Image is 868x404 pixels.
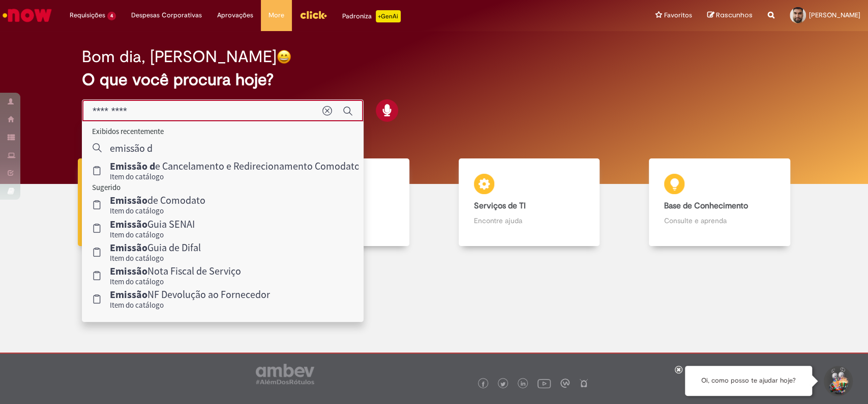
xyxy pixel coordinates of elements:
[685,366,812,396] div: Oi, como posso te ajudar hoje?
[277,49,291,64] img: happy-face.png
[716,10,753,20] span: Rascunhos
[268,10,284,20] span: More
[434,158,624,247] a: Serviços de TI Encontre ajuda
[300,7,327,22] img: click_logo_yellow_360x200.png
[809,11,860,19] span: [PERSON_NAME]
[70,10,105,20] span: Requisições
[624,158,815,247] a: Base de Conhecimento Consulte e aprenda
[521,381,526,387] img: logo_footer_linkedin.png
[537,376,551,390] img: logo_footer_youtube.png
[376,10,401,22] p: +GenAi
[579,379,588,388] img: logo_footer_naosei.png
[53,158,244,247] a: Tirar dúvidas Tirar dúvidas com Lupi Assist e Gen Ai
[707,11,753,20] a: Rascunhos
[82,48,277,66] h2: Bom dia, [PERSON_NAME]
[474,201,526,211] b: Serviços de TI
[107,12,116,20] span: 4
[256,364,314,384] img: logo_footer_ambev_rotulo_gray.png
[1,5,53,25] img: ServiceNow
[342,10,401,22] div: Padroniza
[500,382,505,387] img: logo_footer_twitter.png
[481,382,486,387] img: logo_footer_facebook.png
[82,71,786,89] h2: O que você procura hoje?
[474,216,585,226] p: Encontre ajuda
[217,10,253,20] span: Aprovações
[822,366,853,396] button: Iniciar Conversa de Suporte
[664,10,692,20] span: Favoritos
[131,10,202,20] span: Despesas Corporativas
[560,379,570,388] img: logo_footer_workplace.png
[664,201,748,211] b: Base de Conhecimento
[664,216,775,226] p: Consulte e aprenda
